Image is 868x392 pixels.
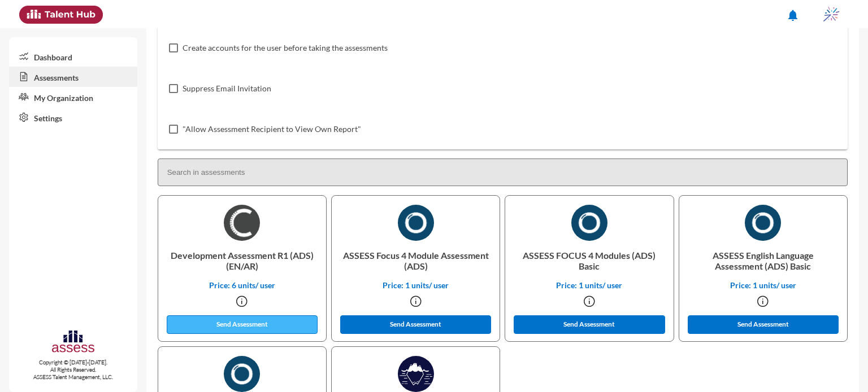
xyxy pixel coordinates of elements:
p: Price: 1 units/ user [688,280,838,290]
p: ASSESS Focus 4 Module Assessment (ADS) [341,241,491,280]
span: Suppress Email Invitation [183,82,271,95]
button: Send Assessment [688,315,839,334]
button: Send Assessment [340,315,492,334]
p: Price: 6 units/ user [167,280,317,290]
p: ASSESS English Language Assessment (ADS) Basic [688,241,838,280]
button: Send Assessment [514,315,665,334]
p: Price: 1 units/ user [341,280,491,290]
p: ASSESS FOCUS 4 Modules (ADS) Basic [514,241,664,280]
a: Dashboard [9,46,137,67]
button: Send Assessment [167,315,318,334]
input: Search in assessments [158,158,848,186]
img: assesscompany-logo.png [51,329,96,356]
p: Price: 1 units/ user [514,280,664,290]
span: Create accounts for the user before taking the assessments [183,41,388,55]
a: Assessments [9,67,137,87]
a: Settings [9,107,137,127]
a: My Organization [9,87,137,107]
p: Copyright © [DATE]-[DATE]. All Rights Reserved. ASSESS Talent Management, LLC. [9,359,137,381]
p: Development Assessment R1 (ADS) (EN/AR) [167,241,317,280]
mat-icon: notifications [786,8,800,22]
span: "Allow Assessment Recipient to View Own Report" [183,122,361,136]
